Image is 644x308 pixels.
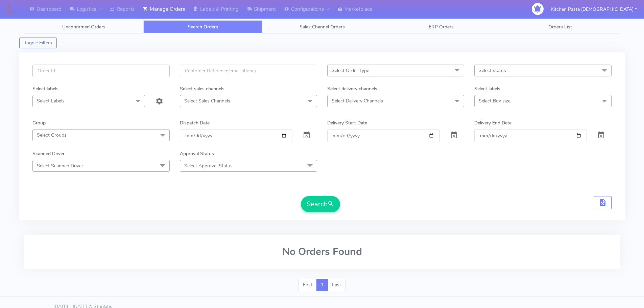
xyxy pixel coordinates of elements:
[180,65,317,77] input: Customer Reference(email,phone)
[32,119,46,126] label: Group
[301,196,340,212] button: Search
[184,163,233,169] span: Select Approval Status
[32,150,65,157] label: Scanned Driver
[180,150,214,157] label: Approval Status
[479,67,506,74] span: Select status
[479,98,510,104] span: Select Box size
[180,85,224,92] label: Select sales channels
[24,20,620,33] ul: Tabs
[474,119,511,126] label: Delivery End Date
[327,85,377,92] label: Select delivery channels
[474,85,500,92] label: Select labels
[32,246,612,257] h2: No Orders Found
[188,24,218,30] span: Search Orders
[19,38,57,48] button: Toggle Filters
[32,65,170,77] input: Order Id
[180,119,210,126] label: Dispatch Date
[37,132,67,138] span: Select Groups
[62,24,105,30] span: Unconfirmed Orders
[332,67,369,74] span: Select Order Type
[32,85,58,92] label: Select labels
[316,279,328,291] a: 1
[37,163,83,169] span: Select Scanned Driver
[546,2,642,16] button: Kitchen Pasta [DEMOGRAPHIC_DATA]
[37,98,65,104] span: Select Labels
[429,24,454,30] span: ERP Orders
[184,98,230,104] span: Select Sales Channels
[332,98,383,104] span: Select Delivery Channels
[548,24,572,30] span: Orders List
[327,119,367,126] label: Delivery Start Date
[300,24,345,30] span: Sales Channel Orders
